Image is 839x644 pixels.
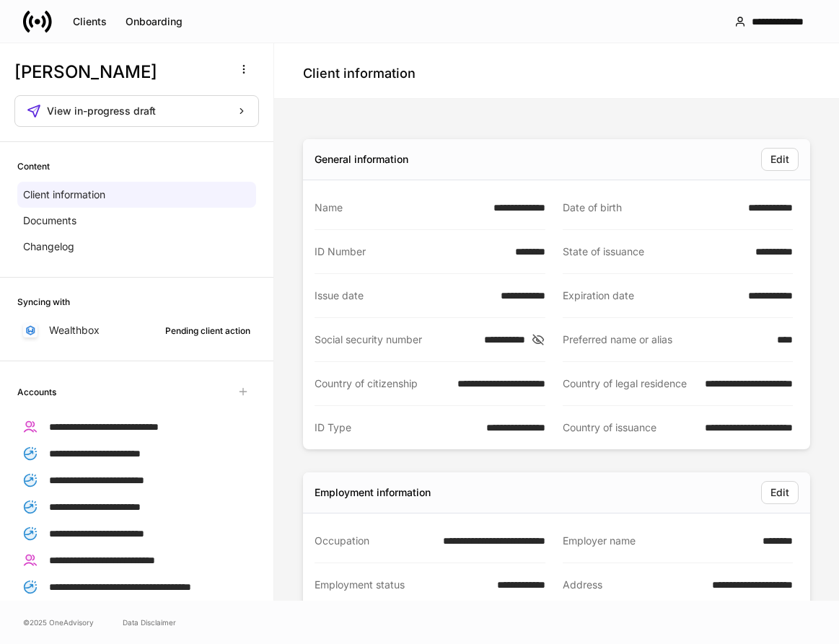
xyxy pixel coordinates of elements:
[563,332,769,347] div: Preferred name or alias
[17,295,70,309] h6: Syncing with
[23,239,74,254] p: Changelog
[123,617,176,628] a: Data Disclaimer
[563,376,697,391] div: Country of legal residence
[315,200,485,215] div: Name
[17,182,256,208] a: Client information
[230,379,256,405] span: Unavailable with outstanding requests for information
[63,10,116,33] button: Clients
[47,106,156,116] span: View in-progress draft
[303,65,416,82] h4: Client information
[563,288,740,303] div: Expiration date
[315,420,478,435] div: ID Type
[23,188,105,202] p: Client information
[14,61,223,84] h3: [PERSON_NAME]
[563,420,697,435] div: Country of issuance
[73,17,107,27] div: Clients
[315,376,449,391] div: Country of citizenship
[563,200,740,215] div: Date of birth
[23,617,94,628] span: © 2025 OneAdvisory
[761,148,799,171] button: Edit
[315,534,434,548] div: Occupation
[761,481,799,504] button: Edit
[116,10,192,33] button: Onboarding
[770,154,789,164] div: Edit
[23,213,76,228] p: Documents
[17,208,256,234] a: Documents
[315,578,488,621] div: Employment status
[770,488,789,498] div: Edit
[315,332,475,347] div: Social security number
[315,244,506,259] div: ID Number
[315,485,431,500] div: Employment information
[17,159,50,173] h6: Content
[315,152,408,167] div: General information
[17,234,256,260] a: Changelog
[17,317,256,343] a: WealthboxPending client action
[563,244,747,259] div: State of issuance
[165,324,250,338] div: Pending client action
[126,17,183,27] div: Onboarding
[17,385,56,399] h6: Accounts
[49,323,100,338] p: Wealthbox
[563,578,704,621] div: Address
[563,534,755,548] div: Employer name
[14,95,259,127] button: View in-progress draft
[315,288,492,303] div: Issue date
